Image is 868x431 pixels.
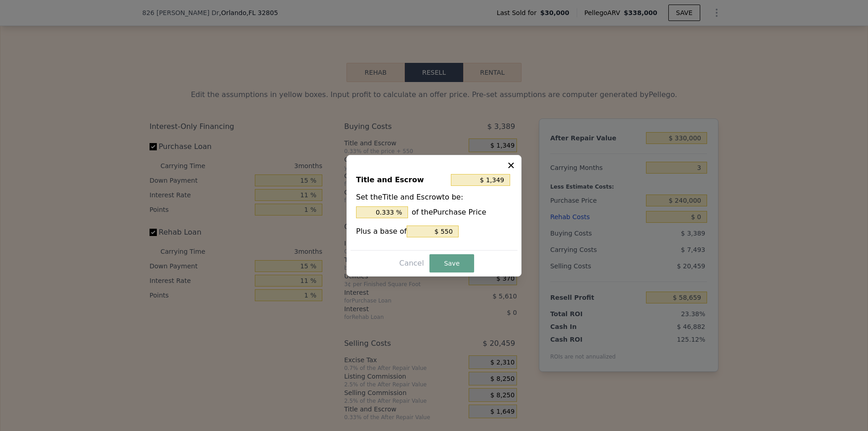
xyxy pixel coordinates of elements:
div: Title and Escrow [356,172,447,188]
button: Save [429,254,474,272]
button: Cancel [396,256,428,271]
div: of the Purchase Price [356,206,512,218]
span: Plus a base of [356,227,407,236]
div: Set the Title and Escrow to be: [356,192,512,218]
